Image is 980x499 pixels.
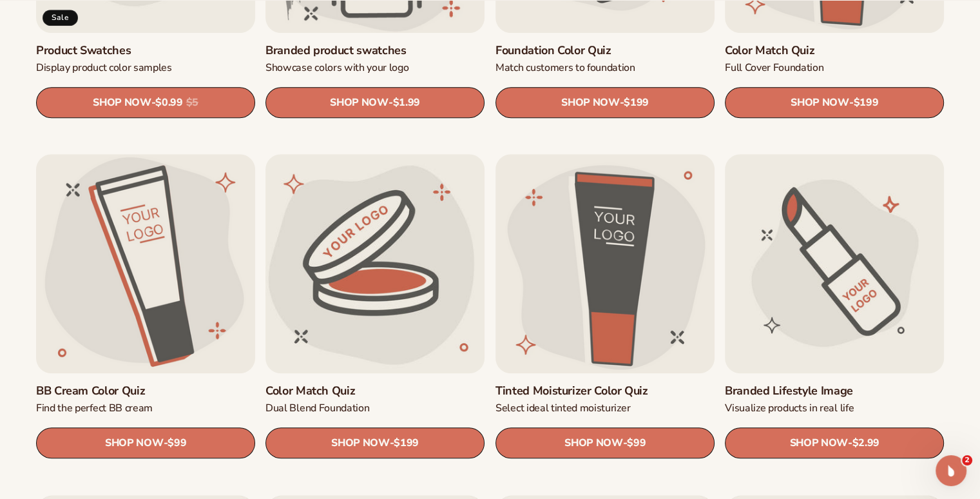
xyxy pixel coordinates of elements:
[852,438,879,450] span: $2.99
[936,455,966,486] iframe: Intercom live chat
[853,97,878,109] span: $199
[265,43,485,58] a: Branded product swatches
[962,455,972,465] span: 2
[624,97,649,109] span: $199
[36,384,255,398] a: BB Cream Color Quiz
[394,438,419,450] span: $199
[265,384,485,398] a: Color Match Quiz
[331,437,389,449] span: SHOP NOW
[725,428,944,459] a: SHOP NOW- $2.99
[495,384,715,398] a: Tinted Moisturizer Color Quiz
[186,97,198,109] s: $5
[561,97,619,109] span: SHOP NOW
[36,428,255,459] a: SHOP NOW- $99
[93,97,151,109] span: SHOP NOW
[564,437,622,449] span: SHOP NOW
[725,384,944,398] a: Branded Lifestyle Image
[791,97,849,109] span: SHOP NOW
[36,87,255,118] a: SHOP NOW- $0.99 $5
[36,43,255,58] a: Product Swatches
[265,87,485,118] a: SHOP NOW- $1.99
[331,97,389,109] span: SHOP NOW
[105,437,163,449] span: SHOP NOW
[393,97,420,109] span: $1.99
[627,438,646,450] span: $99
[789,437,847,449] span: SHOP NOW
[265,428,485,459] a: SHOP NOW- $199
[495,87,715,118] a: SHOP NOW- $199
[168,438,186,450] span: $99
[495,428,715,459] a: SHOP NOW- $99
[725,87,944,118] a: SHOP NOW- $199
[155,97,182,109] span: $0.99
[725,43,944,58] a: Color Match Quiz
[495,43,715,58] a: Foundation Color Quiz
